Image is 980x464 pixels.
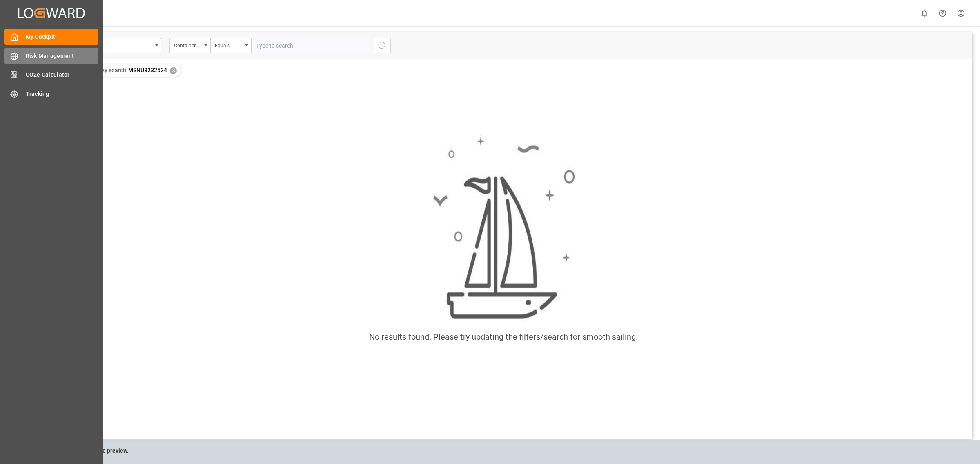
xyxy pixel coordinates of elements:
span: Tracking [26,90,99,98]
span: CO2e Calculator [26,71,99,79]
button: open menu [169,38,210,53]
div: Equals [215,40,243,49]
button: Help Center [933,4,952,22]
button: show 0 new notifications [915,4,933,22]
span: MSNU3232524 [128,67,167,73]
span: Fuzzy search [92,67,126,73]
input: Type to search [251,38,374,53]
span: Risk Management [26,52,99,60]
a: CO2e Calculator [4,67,98,83]
button: search button [374,38,391,53]
button: open menu [210,38,251,53]
img: smooth_sailing.jpeg [432,135,575,321]
span: My Cockpit [26,33,99,41]
a: Risk Management [4,48,98,64]
a: Tracking [4,86,98,102]
a: My Cockpit [4,29,98,45]
div: No results found. Please try updating the filters/search for smooth sailing. [369,331,638,343]
div: Container Number [174,40,202,49]
div: ✕ [170,67,177,74]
